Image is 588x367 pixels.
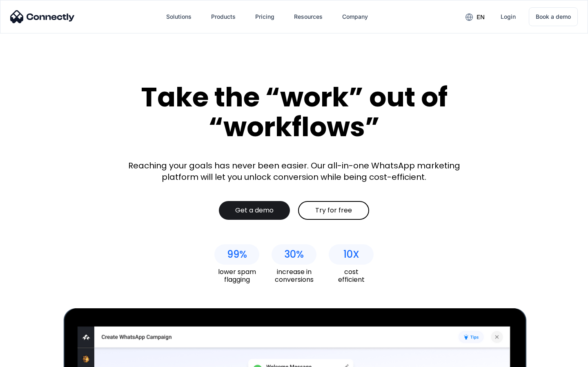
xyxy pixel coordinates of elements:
[219,201,290,220] a: Get a demo
[16,353,49,364] ul: Language list
[214,268,259,283] div: lower spam flagging
[294,11,323,22] div: Resources
[315,206,352,214] div: Try for free
[166,11,192,22] div: Solutions
[249,7,281,27] a: Pricing
[501,11,516,22] div: Login
[272,268,316,283] div: increase in conversions
[110,82,478,141] div: Take the “work” out of “workflows”
[227,249,247,260] div: 99%
[529,7,578,26] a: Book a demo
[343,249,359,260] div: 10X
[329,268,374,283] div: cost efficient
[211,11,236,22] div: Products
[255,11,274,22] div: Pricing
[10,10,75,23] img: Connectly Logo
[298,201,369,220] a: Try for free
[477,11,485,23] div: en
[122,160,465,183] div: Reaching your goals has never been easier. Our all-in-one WhatsApp marketing platform will let yo...
[8,353,49,364] aside: Language selected: English
[494,7,522,27] a: Login
[342,11,368,22] div: Company
[235,206,274,214] div: Get a demo
[284,249,304,260] div: 30%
